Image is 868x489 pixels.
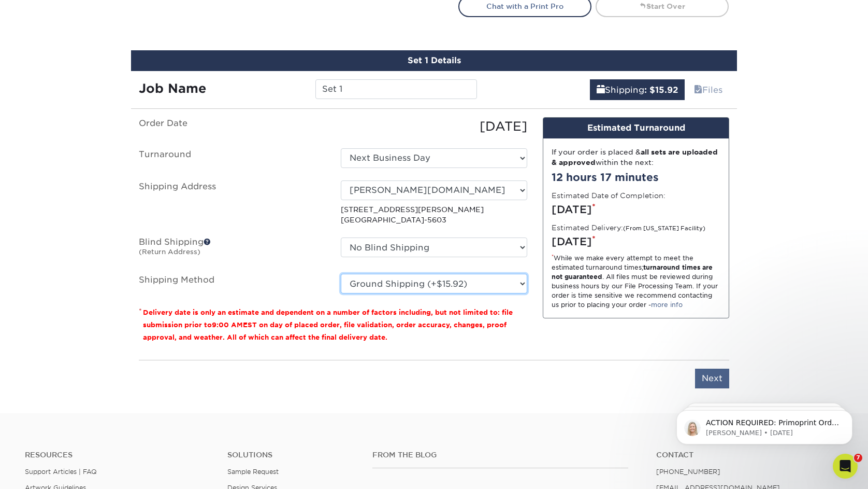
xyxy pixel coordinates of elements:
[552,147,720,168] div: If your order is placed & within the next:
[543,118,729,138] div: Estimated Turnaround
[656,468,720,476] a: [PHONE_NUMBER]
[143,309,513,341] small: Delivery date is only an estimate and dependent on a number of factors including, but not limited...
[644,85,678,95] b: : $15.92
[552,234,720,249] div: [DATE]
[341,204,527,226] p: [STREET_ADDRESS][PERSON_NAME] [GEOGRAPHIC_DATA]-5603
[552,202,720,217] div: [DATE]
[552,222,705,233] label: Estimated Delivery:
[131,148,333,168] label: Turnaround
[694,85,702,95] span: files
[227,468,279,476] a: Sample Request
[552,190,666,201] label: Estimated Date of Completion:
[590,79,685,100] a: Shipping: $15.92
[552,254,720,310] div: While we make every attempt to meet the estimated turnaround times; . All files must be reviewed ...
[651,301,683,309] a: more info
[552,170,720,185] div: 12 hours 17 minutes
[315,79,476,99] input: Enter a job name
[139,248,200,256] small: (Return Address)
[687,79,729,100] a: Files
[212,321,243,329] span: 9:00 AM
[227,451,357,459] h4: Solutions
[854,454,862,462] span: 7
[656,451,843,459] a: Contact
[597,85,605,95] span: shipping
[372,451,628,459] h4: From the Blog
[131,237,333,261] label: Blind Shipping
[623,225,705,232] small: (From [US_STATE] Facility)
[695,369,729,388] input: Next
[333,117,535,136] div: [DATE]
[131,180,333,226] label: Shipping Address
[131,117,333,136] label: Order Date
[25,451,212,459] h4: Resources
[131,50,737,71] div: Set 1 Details
[139,81,206,96] strong: Job Name
[833,454,858,479] iframe: Intercom live chat
[131,274,333,294] label: Shipping Method
[661,388,868,461] iframe: Intercom notifications message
